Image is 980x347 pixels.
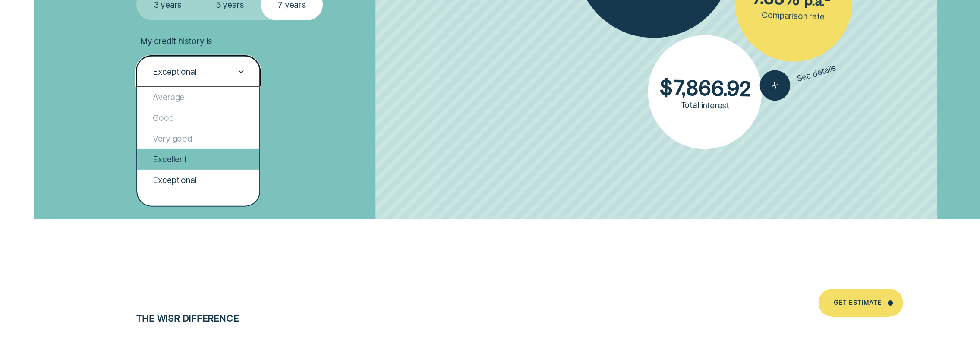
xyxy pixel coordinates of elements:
div: Excellent [137,149,259,170]
span: My credit history is [140,36,212,46]
div: Exceptional [137,170,259,190]
button: See details [756,53,840,104]
div: Exceptional [153,66,196,77]
span: See details [795,63,837,84]
h4: The Wisr Difference [136,312,365,323]
div: Average [137,87,259,107]
div: Very good [137,128,259,149]
div: Good [137,107,259,128]
a: Get Estimate [818,289,903,317]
